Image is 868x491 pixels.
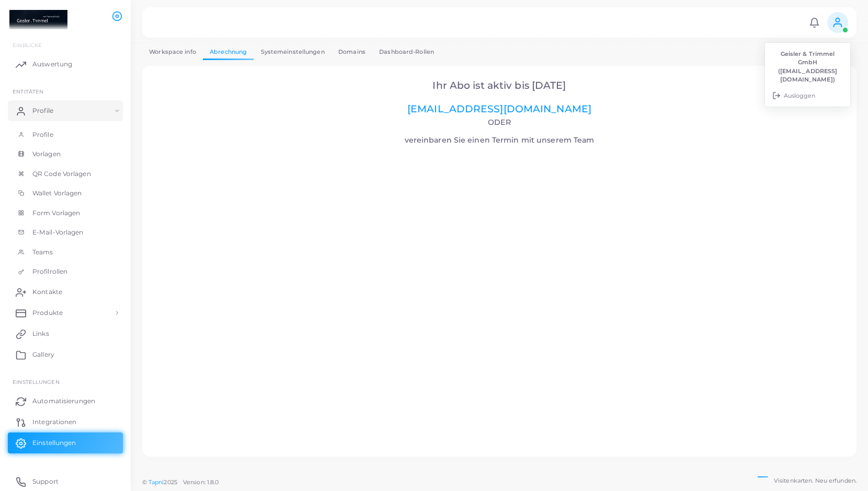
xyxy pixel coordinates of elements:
a: Tapni [149,478,164,486]
a: Auswertung [8,54,123,75]
span: Profilrollen [32,267,67,276]
a: Systemeinstellungen [254,44,331,60]
img: logo [9,10,67,29]
span: Automatisierungen [32,396,95,406]
a: Automatisierungen [8,391,123,412]
span: Vorlagen [32,149,61,159]
a: Integrationen [8,412,123,432]
a: Produkte [8,302,123,323]
a: Gallery [8,344,123,365]
a: Domains [332,44,372,60]
span: Auswertung [32,60,72,69]
span: Links [32,329,49,338]
span: © [142,478,219,487]
span: Version: 1.8.0 [183,478,219,486]
a: Vorlagen [8,144,123,164]
span: 2025 [164,478,177,487]
span: Einstellungen [13,379,59,385]
a: Links [8,323,123,344]
span: E-Mail-Vorlagen [32,228,84,237]
span: Gallery [32,350,54,359]
span: Ihr Abo ist aktiv bis [DATE] [432,79,566,91]
span: Teams [32,248,53,257]
iframe: Select a Date & Time - Calendly [157,148,842,442]
span: Kontakte [32,287,62,297]
a: Abrechnung [203,44,254,60]
a: Dashboard-Rollen [372,44,441,60]
a: Profilrollen [8,262,123,282]
a: Profile [8,125,123,145]
a: Workspace info [142,44,203,60]
a: [EMAIL_ADDRESS][DOMAIN_NAME] [407,103,591,115]
span: Integrationen [32,417,76,427]
a: E-Mail-Vorlagen [8,223,123,242]
a: Profile [8,100,123,121]
span: Support [32,477,59,486]
span: Produkte [32,308,63,318]
span: Profile [32,130,53,139]
span: Wallet Vorlagen [32,189,82,198]
a: Form Vorlagen [8,203,123,223]
span: Einstellungen [32,438,76,448]
span: EINBLICKE [13,42,42,48]
span: Form Vorlagen [32,208,80,218]
h4: vereinbaren Sie einen Termin mit unserem Team [157,118,842,145]
a: QR Code Vorlagen [8,164,123,184]
a: Einstellungen [8,432,123,453]
span: Visitenkarten. Neu erfunden. [774,476,856,485]
span: Profile [32,106,53,115]
span: ENTITÄTEN [13,88,43,95]
span: Oder [488,118,510,127]
a: Wallet Vorlagen [8,183,123,203]
a: Kontakte [8,282,123,302]
span: QR Code Vorlagen [32,169,91,179]
a: Teams [8,242,123,262]
span: Ausloggen [784,91,816,100]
